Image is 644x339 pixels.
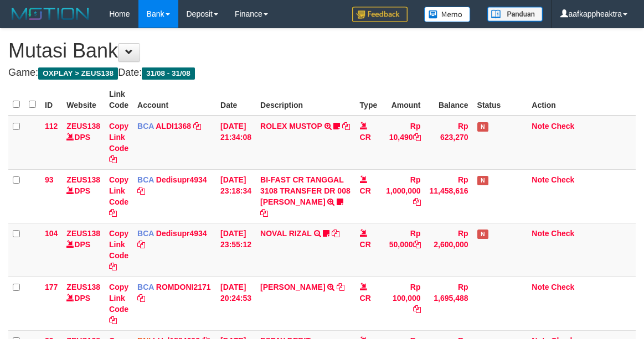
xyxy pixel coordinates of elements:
th: ID [40,84,62,116]
th: Action [527,84,636,116]
a: ALDI1368 [156,122,191,131]
span: BCA [137,229,154,238]
span: 104 [45,229,58,238]
td: DPS [62,169,105,223]
span: BCA [137,175,154,184]
td: [DATE] 21:34:08 [216,116,256,170]
span: 177 [45,283,58,291]
th: Link Code [105,84,133,116]
a: Copy Link Code [109,122,128,164]
a: Copy Link Code [109,175,128,217]
td: DPS [62,116,105,170]
td: Rp 100,000 [382,277,425,330]
h1: Mutasi Bank [8,40,636,62]
span: CR [360,186,371,195]
a: Note [532,122,549,131]
td: Rp 1,000,000 [382,169,425,223]
img: panduan.png [487,7,543,22]
a: Check [551,175,574,184]
th: Website [62,84,105,116]
a: Check [551,283,574,291]
span: 31/08 - 31/08 [142,67,195,80]
td: Rp 1,695,488 [425,277,473,330]
a: Dedisupr4934 [156,229,207,238]
a: Copy Link Code [109,229,128,271]
a: Check [551,122,574,131]
td: [DATE] 23:18:34 [216,169,256,223]
h4: Game: Date: [8,67,636,79]
td: [DATE] 23:55:12 [216,223,256,277]
span: Has Note [477,176,488,185]
a: ZEUS138 [66,283,100,291]
a: ZEUS138 [66,122,100,131]
a: ZEUS138 [66,175,100,184]
th: Date [216,84,256,116]
a: BI-FAST CR TANGGAL 3108 TRANSFER DR 008 [PERSON_NAME] [260,175,351,206]
th: Type [356,84,382,116]
th: Status [473,84,528,116]
th: Balance [425,84,473,116]
a: ROLEX MUSTOP [260,122,322,131]
a: NOVAL RIZAL [260,229,312,238]
span: OXPLAY > ZEUS138 [38,67,118,80]
a: [PERSON_NAME] [260,283,325,291]
span: CR [360,240,371,249]
img: Button%20Memo.svg [424,7,471,22]
td: DPS [62,277,105,330]
span: BCA [137,122,154,131]
td: [DATE] 20:24:53 [216,277,256,330]
th: Amount [382,84,425,116]
a: ZEUS138 [66,229,100,238]
a: Note [532,229,549,238]
td: Rp 10,490 [382,116,425,170]
th: Account [133,84,216,116]
a: Note [532,175,549,184]
span: Has Note [477,122,488,132]
span: CR [360,294,371,303]
td: DPS [62,223,105,277]
span: Has Note [477,230,488,239]
a: Copy Link Code [109,283,128,325]
span: CR [360,133,371,142]
span: 112 [45,122,58,131]
td: Rp 50,000 [382,223,425,277]
span: 93 [45,175,54,184]
img: Feedback.jpg [352,7,408,22]
td: Rp 11,458,616 [425,169,473,223]
a: Note [532,283,549,291]
th: Description [256,84,356,116]
td: Rp 2,600,000 [425,223,473,277]
a: Check [551,229,574,238]
span: BCA [137,283,154,291]
a: ROMDONI2171 [156,283,211,291]
img: MOTION_logo.png [8,6,92,22]
td: Rp 623,270 [425,116,473,170]
a: Dedisupr4934 [156,175,207,184]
